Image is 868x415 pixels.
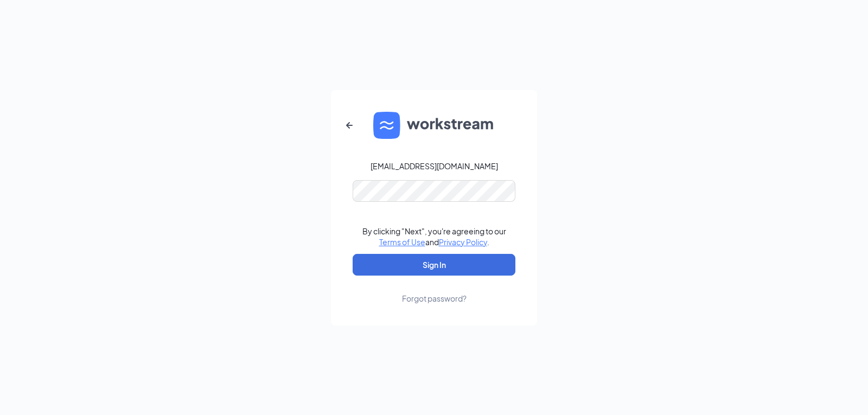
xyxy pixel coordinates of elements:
[343,119,356,132] svg: ArrowLeftNew
[353,254,515,276] button: Sign In
[362,226,506,247] div: By clicking "Next", you're agreeing to our and .
[371,161,498,171] div: [EMAIL_ADDRESS][DOMAIN_NAME]
[439,237,487,247] a: Privacy Policy
[402,276,467,304] a: Forgot password?
[402,293,467,304] div: Forgot password?
[379,237,425,247] a: Terms of Use
[373,112,495,139] img: WS logo and Workstream text
[336,112,362,138] button: ArrowLeftNew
